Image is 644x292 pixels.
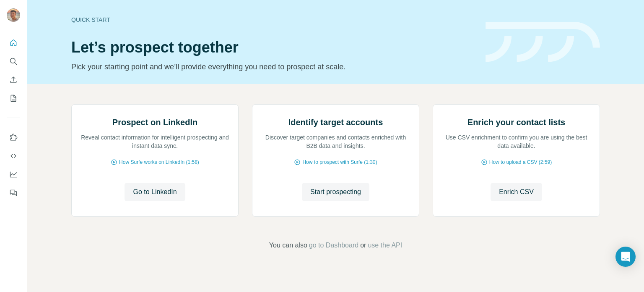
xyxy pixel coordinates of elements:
button: Search [7,54,20,69]
button: Go to LinkedIn [125,183,185,201]
span: Start prospecting [310,187,361,197]
span: Enrich CSV [499,187,534,197]
span: How to upload a CSV (2:59) [489,158,552,166]
p: Use CSV enrichment to confirm you are using the best data available. [441,133,591,150]
span: You can also [269,240,307,250]
button: My lists [7,91,20,106]
button: Quick start [7,35,20,50]
img: Avatar [7,8,20,22]
img: banner [486,22,600,63]
button: Enrich CSV [491,183,542,201]
button: Use Surfe on LinkedIn [7,130,20,145]
button: Use Surfe API [7,148,20,163]
div: Open Intercom Messenger [615,247,636,267]
p: Pick your starting point and we’ll provide everything you need to prospect at scale. [71,61,475,73]
button: Start prospecting [302,183,369,201]
h2: Prospect on LinkedIn [112,116,197,128]
span: How Surfe works on LinkedIn (1:58) [119,158,199,166]
span: Go to LinkedIn [133,187,177,197]
h2: Enrich your contact lists [467,116,565,128]
h2: Identify target accounts [288,116,383,128]
span: or [360,240,366,250]
button: Enrich CSV [7,72,20,87]
p: Reveal contact information for intelligent prospecting and instant data sync. [80,133,230,150]
p: Discover target companies and contacts enriched with B2B data and insights. [261,133,410,150]
span: How to prospect with Surfe (1:30) [302,158,377,166]
button: use the API [368,240,402,250]
div: Quick start [71,16,475,24]
button: Feedback [7,185,20,200]
button: Dashboard [7,167,20,182]
h1: Let’s prospect together [71,39,475,56]
button: go to Dashboard [309,240,358,250]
